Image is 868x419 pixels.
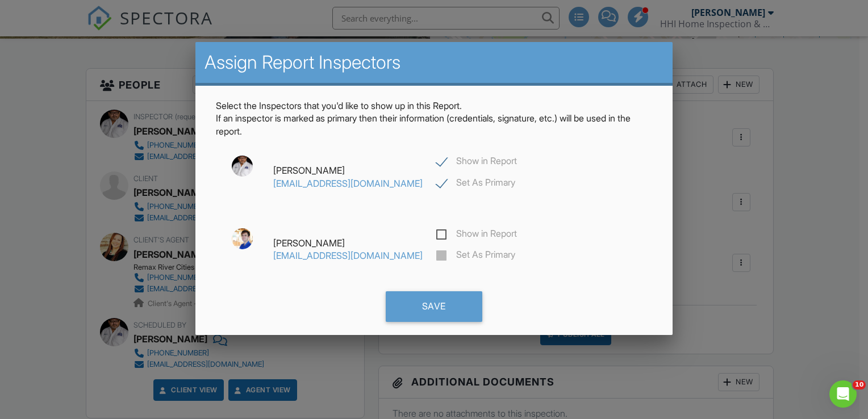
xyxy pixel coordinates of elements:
[829,380,857,408] iframe: Intercom live chat
[436,156,517,170] label: Show in Report
[386,291,482,322] div: Save
[266,237,429,262] div: [PERSON_NAME]
[436,177,515,191] label: Set As Primary
[436,249,515,263] label: Set As Primary
[853,380,866,389] span: 10
[232,156,253,177] img: img_0667.jpeg
[209,99,659,137] p: Select the Inspectors that you'd like to show up in this Report. If an inspector is marked as pri...
[273,178,423,189] a: [EMAIL_ADDRESS][DOMAIN_NAME]
[436,228,517,242] label: Show in Report
[273,250,423,261] a: [EMAIL_ADDRESS][DOMAIN_NAME]
[266,164,429,190] div: [PERSON_NAME]
[232,228,253,249] img: dsc06978.jpg
[205,51,663,74] h2: Assign Report Inspectors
